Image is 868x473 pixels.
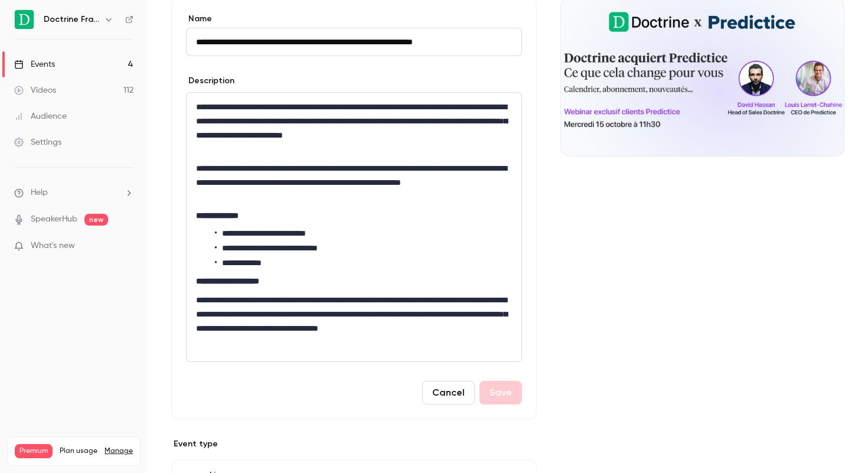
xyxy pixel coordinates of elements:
[105,446,133,456] a: Manage
[60,446,97,456] span: Plan usage
[422,381,475,405] button: Cancel
[15,10,34,29] img: Doctrine France
[31,213,77,226] a: SpeakerHub
[31,240,75,252] span: What's new
[84,214,108,226] span: new
[186,75,234,87] label: Description
[14,187,133,199] li: help-dropdown-opener
[14,84,56,96] div: Videos
[44,14,99,25] h6: Doctrine France
[15,444,53,458] span: Premium
[186,92,522,362] section: description
[14,58,55,70] div: Events
[187,93,521,361] div: editor
[171,438,537,450] p: Event type
[14,110,67,122] div: Audience
[119,241,133,252] iframe: Noticeable Trigger
[186,13,522,25] label: Name
[31,187,48,199] span: Help
[14,136,61,148] div: Settings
